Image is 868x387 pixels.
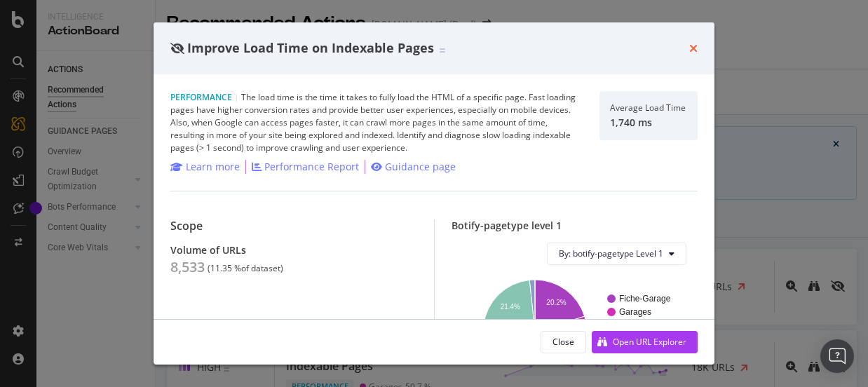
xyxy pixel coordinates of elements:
div: Average Load Time [610,103,686,113]
div: Close [552,336,574,348]
text: Garages [619,307,651,317]
span: | [234,91,239,103]
text: Fiche-Garage [619,294,671,304]
div: times [689,39,698,57]
div: Volume of URLs [170,244,417,256]
text: 20.2% [546,299,566,306]
div: ( 11.35 % of dataset ) [208,264,283,273]
svg: A chart. [463,276,681,386]
a: Performance Report [252,160,359,174]
div: 1,740 ms [610,116,686,128]
div: 8,533 [170,259,205,276]
div: The load time is the time it takes to fully load the HTML of a specific page. Fast loading pages ... [170,91,583,154]
text: 21.4% [500,302,520,310]
img: Equal [440,48,445,53]
div: Open Intercom Messenger [820,339,854,373]
div: Open URL Explorer [613,336,686,348]
div: eye-slash [170,43,184,54]
div: Performance Report [264,160,359,174]
span: Improve Load Time on Indexable Pages [187,39,434,56]
button: By: botify-pagetype Level 1 [547,243,686,265]
button: Open URL Explorer [592,331,698,353]
div: Learn more [186,160,240,174]
span: Performance [170,91,232,103]
div: modal [154,22,714,365]
span: By: botify-pagetype Level 1 [559,247,663,259]
div: Botify-pagetype level 1 [452,219,698,231]
div: Scope [170,219,417,233]
div: Guidance page [385,160,456,174]
a: Learn more [170,160,240,174]
a: Guidance page [371,160,456,174]
button: Close [541,331,586,353]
